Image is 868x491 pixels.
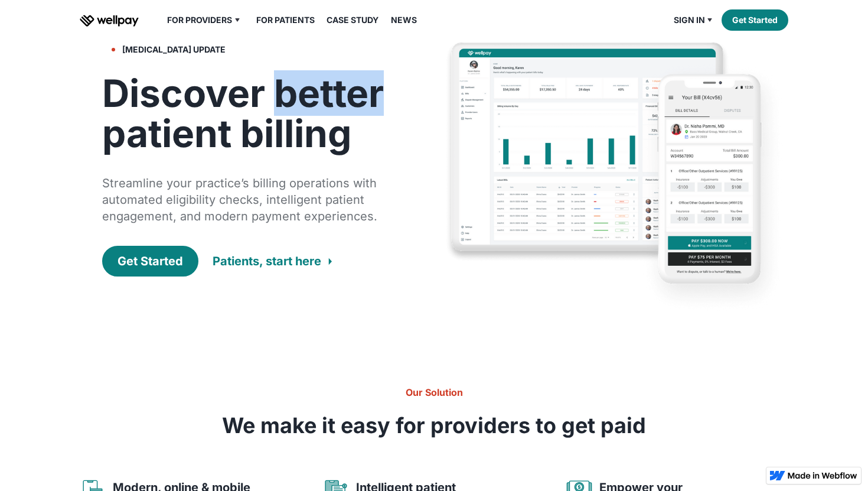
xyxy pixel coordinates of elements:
h6: Our Solution [221,385,647,399]
a: Get Started [102,246,198,277]
a: home [80,13,139,27]
div: [MEDICAL_DATA] update [122,43,226,57]
img: Made in Webflow [788,472,857,479]
a: News [384,13,424,27]
h3: We make it easy for providers to get paid [221,414,647,437]
h1: Discover better patient billing [102,73,401,154]
div: Get Started [118,253,183,269]
div: Patients, start here [213,253,321,269]
div: Streamline your practice’s billing operations with automated eligibility checks, intelligent pati... [102,175,401,225]
a: For Patients [249,13,322,27]
a: Case Study [319,13,386,27]
div: For Providers [160,13,249,27]
div: For Providers [167,13,232,27]
a: Get Started [722,9,788,31]
div: Sign in [674,13,705,27]
div: Sign in [667,13,722,27]
a: Patients, start here [213,247,332,275]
